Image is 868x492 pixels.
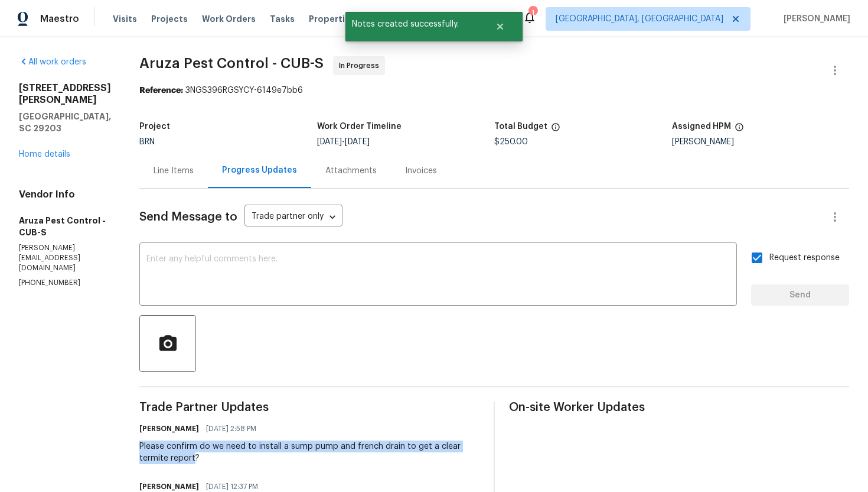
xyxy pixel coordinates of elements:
span: The total cost of line items that have been proposed by Opendoor. This sum includes line items th... [551,122,560,138]
h5: Assigned HPM [672,122,731,131]
div: Line Items [154,165,194,177]
span: - [317,138,370,146]
span: Properties [309,13,355,25]
span: Notes created successfully. [345,12,481,37]
h5: Total Budget [494,122,547,131]
span: [DATE] [345,138,370,146]
h6: [PERSON_NAME] [139,423,199,435]
a: Home details [19,150,70,158]
span: Maestro [40,13,79,25]
span: Request response [769,252,840,264]
span: [PERSON_NAME] [779,13,850,25]
span: The hpm assigned to this work order. [735,122,744,138]
div: Progress Updates [222,164,297,176]
div: Please confirm do we need to install a sump pump and french drain to get a clear termite report? [139,441,479,464]
h5: Project [139,122,170,131]
b: Reference: [139,86,183,95]
h5: [GEOGRAPHIC_DATA], SC 29203 [19,111,111,134]
span: On-site Worker Updates [509,402,849,413]
span: Trade Partner Updates [139,402,479,413]
span: [DATE] [317,138,342,146]
a: All work orders [19,58,86,66]
span: BRN [139,138,155,146]
div: 1 [528,7,537,19]
span: $250.00 [494,138,528,146]
div: Invoices [405,165,437,177]
p: [PERSON_NAME][EMAIL_ADDRESS][DOMAIN_NAME] [19,243,111,273]
p: [PHONE_NUMBER] [19,278,111,288]
span: Work Orders [202,13,256,25]
span: Tasks [270,15,295,23]
span: Visits [113,13,137,25]
h2: [STREET_ADDRESS][PERSON_NAME] [19,82,111,106]
span: [DATE] 2:58 PM [206,423,256,435]
button: Close [481,15,520,38]
div: 3NGS396RGSYCY-6149e7bb6 [139,85,849,96]
h4: Vendor Info [19,189,111,200]
div: [PERSON_NAME] [672,138,850,146]
h5: Work Order Timeline [317,122,402,131]
div: Attachments [325,165,377,177]
span: Send Message to [139,211,237,223]
span: In Progress [339,60,384,72]
span: Projects [151,13,188,25]
span: [GEOGRAPHIC_DATA], [GEOGRAPHIC_DATA] [556,13,723,25]
h5: Aruza Pest Control - CUB-S [19,215,111,238]
span: Aruza Pest Control - CUB-S [139,56,324,70]
div: Trade partner only [244,208,342,227]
